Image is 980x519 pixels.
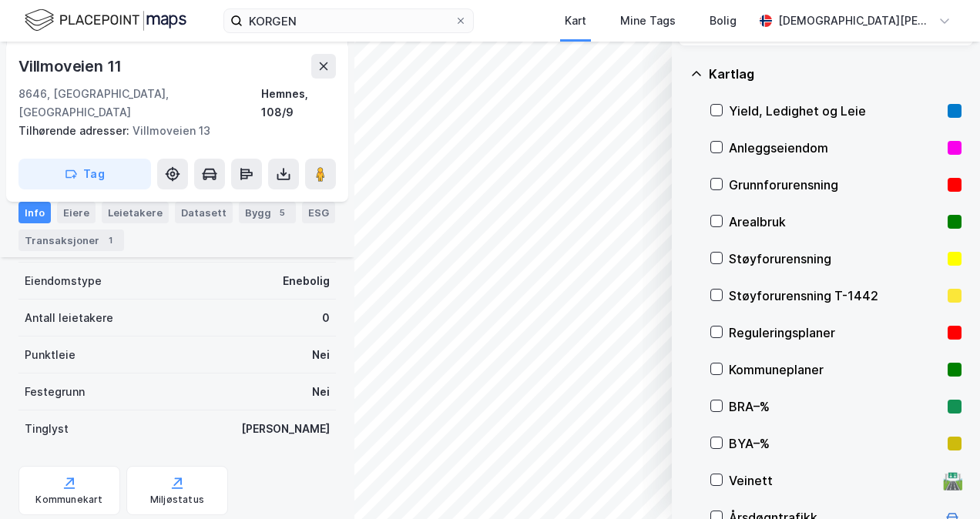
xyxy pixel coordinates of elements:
div: Mine Tags [620,12,676,30]
div: Villmoveien 13 [18,122,324,140]
iframe: Chat Widget [903,445,980,519]
div: Anleggseiendom [729,139,941,157]
div: Eiendomstype [25,272,102,290]
div: Nei [312,383,330,401]
div: Bygg [239,202,296,223]
div: Leietakere [102,202,169,223]
div: ESG [302,202,335,223]
div: [DEMOGRAPHIC_DATA][PERSON_NAME] [778,12,932,30]
div: Hemnes, 108/9 [261,85,336,122]
div: Datasett [175,202,233,223]
div: Veinett [729,471,937,490]
div: Antall leietakere [25,309,113,327]
button: Tag [18,159,151,189]
div: Punktleie [25,346,76,364]
div: Kartlag [709,65,962,83]
div: Kommunekart [35,494,102,506]
div: [PERSON_NAME] [241,420,330,438]
div: Bolig [710,12,737,30]
div: 1 [102,233,118,248]
div: Miljøstatus [150,494,204,506]
div: Støyforurensning [729,249,941,268]
div: Info [18,202,51,223]
div: Tinglyst [25,420,69,438]
div: 0 [322,309,330,327]
div: Villmoveien 11 [18,54,125,79]
span: Tilhørende adresser: [18,124,133,137]
div: Yield, Ledighet og Leie [729,102,941,120]
div: Eiere [57,202,96,223]
div: Reguleringsplaner [729,323,941,342]
div: Transaksjoner [18,229,124,251]
div: Arealbruk [729,213,941,231]
div: 5 [274,205,290,220]
div: Kommuneplaner [729,360,941,379]
div: Nei [312,346,330,364]
img: logo.f888ab2527a4732fd821a326f86c7f29.svg [25,7,186,34]
div: Kart [565,12,586,30]
div: 8646, [GEOGRAPHIC_DATA], [GEOGRAPHIC_DATA] [18,85,261,122]
div: Festegrunn [25,383,85,401]
input: Søk på adresse, matrikkel, gårdeiere, leietakere eller personer [243,9,455,32]
div: Grunnforurensning [729,176,941,194]
div: BYA–% [729,434,941,453]
div: BRA–% [729,397,941,416]
div: Støyforurensning T-1442 [729,286,941,305]
div: Enebolig [283,272,330,290]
